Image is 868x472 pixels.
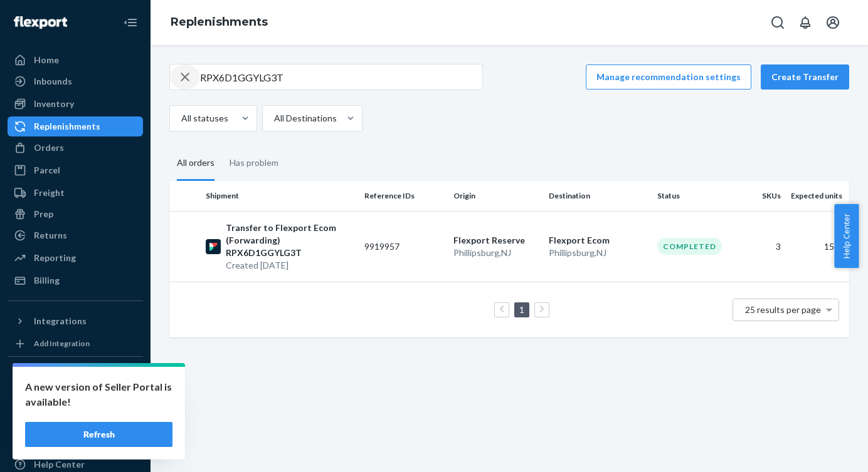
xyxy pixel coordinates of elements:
[34,98,74,110] div: Inventory
[161,4,278,41] ol: breadcrumbs
[8,433,143,453] a: Talk to Support
[273,112,274,125] input: All Destinations
[226,259,354,272] p: Created [DATE]
[230,146,278,179] div: Has problem
[448,181,544,211] th: Origin
[741,181,786,211] th: SKUs
[544,181,652,211] th: Destination
[8,392,143,407] a: Add Fast Tag
[8,116,143,136] a: Replenishments
[34,164,60,177] div: Parcel
[8,270,143,290] a: Billing
[25,422,172,447] button: Refresh
[453,247,539,259] p: Phillipsburg , NJ
[657,238,722,255] div: Completed
[652,181,741,211] th: Status
[34,54,59,66] div: Home
[834,204,859,268] button: Help Center
[181,112,228,125] div: All statuses
[549,247,647,259] p: Phillipsburg , NJ
[8,204,143,224] a: Prep
[745,304,821,315] span: 25 results per page
[25,379,172,409] p: A new version of Seller Portal is available!
[549,234,647,247] p: Flexport Ecom
[8,367,143,387] button: Fast Tags
[180,112,181,125] input: All statuses
[761,64,849,90] button: Create Transfer
[8,160,143,180] a: Parcel
[359,211,448,282] td: 9919957
[34,208,53,220] div: Prep
[8,183,143,203] a: Freight
[34,141,64,154] div: Orders
[820,10,845,35] button: Open account menu
[765,10,790,35] button: Open Search Box
[118,10,143,35] button: Close Navigation
[34,338,90,349] div: Add Integration
[8,138,143,158] a: Orders
[8,50,143,70] a: Home
[741,211,786,282] td: 3
[453,234,539,247] p: Flexport Reserve
[786,211,849,282] td: 156
[517,304,527,315] a: Page 1 is your current page
[226,222,354,259] p: Transfer to Flexport Ecom (Forwarding) RPX6D1GGYLG3T
[14,16,67,29] img: Flexport logo
[274,112,337,125] div: All Destinations
[34,75,72,88] div: Inbounds
[34,274,60,287] div: Billing
[8,412,143,432] a: Settings
[8,248,143,268] a: Reporting
[8,311,143,331] button: Integrations
[8,94,143,114] a: Inventory
[200,64,482,90] input: Search Transfers
[34,252,76,264] div: Reporting
[586,64,751,90] button: Manage recommendation settings
[34,229,67,242] div: Returns
[34,187,65,199] div: Freight
[34,315,87,327] div: Integrations
[34,458,85,471] div: Help Center
[8,336,143,351] a: Add Integration
[8,71,143,91] a: Inbounds
[171,15,268,29] a: Replenishments
[786,181,849,211] th: Expected units
[201,181,359,211] th: Shipment
[8,225,143,245] a: Returns
[34,120,100,133] div: Replenishments
[177,146,214,181] div: All orders
[793,10,818,35] button: Open notifications
[359,181,448,211] th: Reference IDs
